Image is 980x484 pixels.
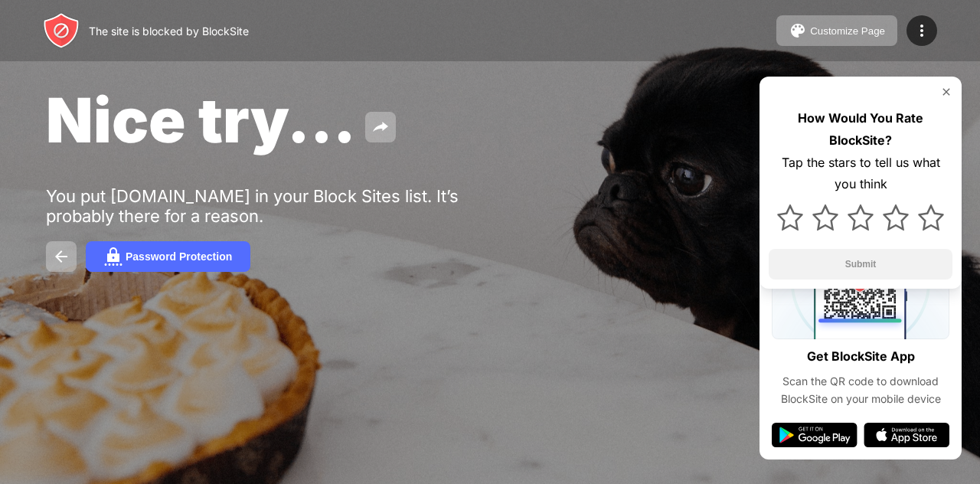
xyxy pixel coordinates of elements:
img: star.svg [777,204,803,231]
div: Customize Page [810,25,885,37]
img: menu-icon.svg [913,21,931,40]
button: Customize Page [776,15,897,46]
img: back.svg [52,247,70,266]
div: Scan the QR code to download BlockSite on your mobile device [772,373,949,407]
img: pallet.svg [789,21,807,40]
div: Get BlockSite App [807,345,915,368]
img: star.svg [918,204,944,231]
img: header-logo.svg [43,12,80,49]
img: star.svg [848,204,874,231]
div: How Would You Rate BlockSite? [769,107,952,152]
img: app-store.svg [864,423,949,447]
button: Submit [769,249,952,280]
img: rate-us-close.svg [940,86,952,98]
div: Tap the stars to tell us what you think [769,152,952,196]
img: star.svg [883,204,909,231]
div: You put [DOMAIN_NAME] in your Block Sites list. It’s probably there for a reason. [46,186,519,226]
img: google-play.svg [772,423,857,447]
img: share.svg [371,118,390,136]
div: Password Protection [126,250,232,263]
button: Password Protection [86,241,250,272]
div: The site is blocked by BlockSite [89,25,249,38]
img: star.svg [812,204,838,231]
span: Nice try... [46,83,356,157]
img: password.svg [104,247,122,266]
